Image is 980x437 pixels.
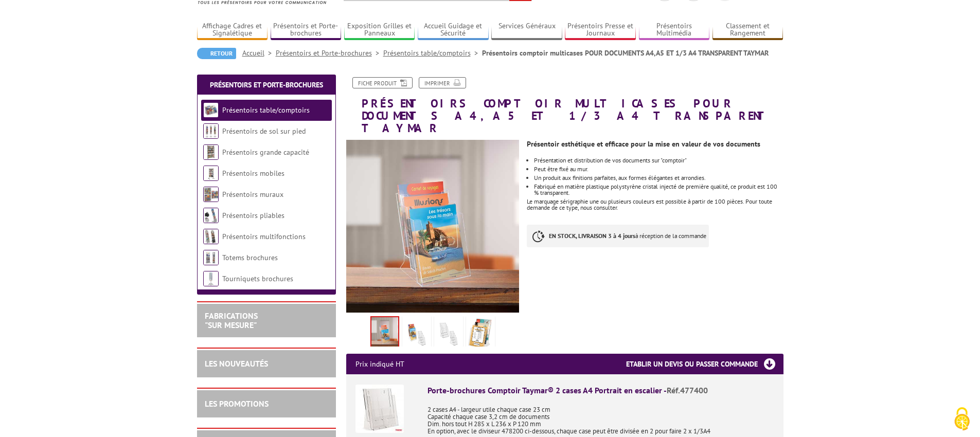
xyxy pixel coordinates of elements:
[534,175,783,181] li: Un produit aux finitions parfaites, aux formes élégantes et arrondies.
[203,144,219,160] img: Présentoirs grande capacité
[527,198,783,211] div: Le marquage sérigraphie une ou plusieurs couleurs est possible à partir de 100 pièces. Pour toute...
[197,22,268,39] a: Affichage Cadres et Signalétique
[222,274,293,283] a: Tourniquets brochures
[222,126,306,136] a: Présentoirs de sol sur pied
[667,385,708,395] span: Réf.477400
[242,48,276,58] a: Accueil
[203,123,219,139] img: Présentoirs de sol sur pied
[222,253,278,262] a: Totems brochures
[222,169,284,178] a: Présentoirs mobiles
[534,166,783,172] li: Peut être fixé au mur.
[222,190,283,199] a: Présentoirs muraux
[203,229,219,244] img: Présentoirs multifonctions
[468,318,493,350] img: presentoir_3cases_a4_eco_portrait_escalier__477300_.jpg
[712,22,783,39] a: Classement et Rangement
[404,318,429,350] img: porte_brochures_comptoirs_477300_vide_plein.jpg
[565,22,636,39] a: Présentoirs Presse et Journaux
[203,250,219,265] img: Totems brochures
[427,399,774,435] p: 2 cases A4 - largeur utile chaque case 23 cm Capacité chaque case 3,2 cm de documents Dim. hors t...
[427,385,774,396] div: Porte-brochures Comptoir Taymar® 2 cases A4 Portrait en escalier -
[344,22,415,39] a: Exposition Grilles et Panneaux
[352,77,413,88] a: Fiche produit
[203,102,219,118] img: Présentoirs table/comptoirs
[949,406,975,432] img: Cookies (fenêtre modale)
[436,318,461,350] img: porte_brochures_comptoirs_477300.jpg
[205,358,268,369] a: LES NOUVEAUTÉS
[419,77,466,88] a: Imprimer
[203,271,219,286] img: Tourniquets brochures
[527,225,709,247] p: à réception de la commande
[203,208,219,223] img: Présentoirs pliables
[549,232,635,240] strong: EN STOCK, LIVRAISON 3 à 4 jours
[271,22,342,39] a: Présentoirs et Porte-brochures
[626,354,783,374] h3: Etablir un devis ou passer commande
[203,187,219,202] img: Présentoirs muraux
[355,354,404,374] p: Prix indiqué HT
[534,157,783,163] li: Présentation et distribution de vos documents sur "comptoir"
[482,48,769,58] li: Présentoirs comptoir multicases POUR DOCUMENTS A4,A5 ET 1/3 A4 TRANSPARENT TAYMAR
[338,77,791,135] h1: Présentoirs comptoir multicases POUR DOCUMENTS A4,A5 ET 1/3 A4 TRANSPARENT TAYMAR
[418,22,489,39] a: Accueil Guidage et Sécurité
[355,385,404,433] img: Porte-brochures Comptoir Taymar® 2 cases A4 Portrait en escalier
[205,311,258,330] a: FABRICATIONS"Sur Mesure"
[222,232,306,241] a: Présentoirs multifonctions
[639,22,710,39] a: Présentoirs Multimédia
[371,317,398,349] img: porte_brochures_comptoirs_multicases_a4_a5_1-3a4_taymar_477300_mise_en_situation.jpg
[527,139,760,149] strong: Présentoir esthétique et efficace pour la mise en valeur de vos documents
[491,22,562,39] a: Services Généraux
[276,48,383,58] a: Présentoirs et Porte-brochures
[534,184,783,196] li: Fabriqué en matière plastique polystyrène cristal injecté de première qualité, ce produit est 100...
[197,48,236,59] a: Retour
[944,402,980,437] button: Cookies (fenêtre modale)
[222,105,310,115] a: Présentoirs table/comptoirs
[210,80,323,89] a: Présentoirs et Porte-brochures
[203,166,219,181] img: Présentoirs mobiles
[346,140,520,313] img: porte_brochures_comptoirs_multicases_a4_a5_1-3a4_taymar_477300_mise_en_situation.jpg
[383,48,482,58] a: Présentoirs table/comptoirs
[205,398,269,409] a: LES PROMOTIONS
[222,148,309,157] a: Présentoirs grande capacité
[222,211,284,220] a: Présentoirs pliables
